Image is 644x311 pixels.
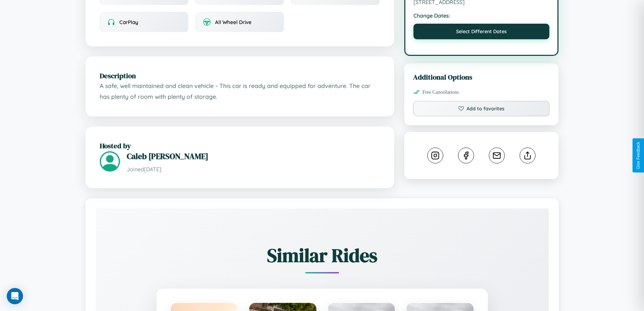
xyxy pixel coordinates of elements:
[100,81,380,102] p: A safe, well maintained and clean vehicle - This car is ready and equipped for adventure. The car...
[100,141,380,151] h2: Hosted by
[7,288,23,304] div: Open Intercom Messenger
[100,71,380,81] h2: Description
[413,24,550,39] button: Select Different Dates
[413,12,550,19] strong: Change Dates:
[127,164,380,174] p: Joined [DATE]
[636,142,641,169] div: Give Feedback
[215,19,252,25] span: All Wheel Drive
[119,242,525,268] h2: Similar Rides
[413,101,550,116] button: Add to favorites
[119,19,138,25] span: CarPlay
[423,89,459,95] span: Free Cancellations
[127,151,380,162] h3: Caleb [PERSON_NAME]
[413,72,550,82] h3: Additional Options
